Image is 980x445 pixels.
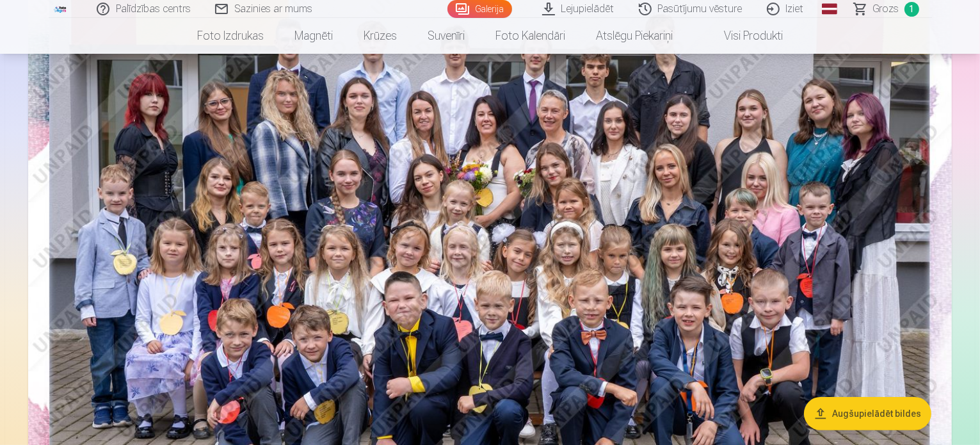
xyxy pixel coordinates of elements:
[54,5,68,13] img: /fa3
[348,18,412,54] a: Krūzes
[581,18,688,54] a: Atslēgu piekariņi
[480,18,581,54] a: Foto kalendāri
[412,18,480,54] a: Suvenīri
[688,18,798,54] a: Visi produkti
[279,18,348,54] a: Magnēti
[904,2,919,17] span: 1
[873,1,899,17] span: Grozs
[182,18,279,54] a: Foto izdrukas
